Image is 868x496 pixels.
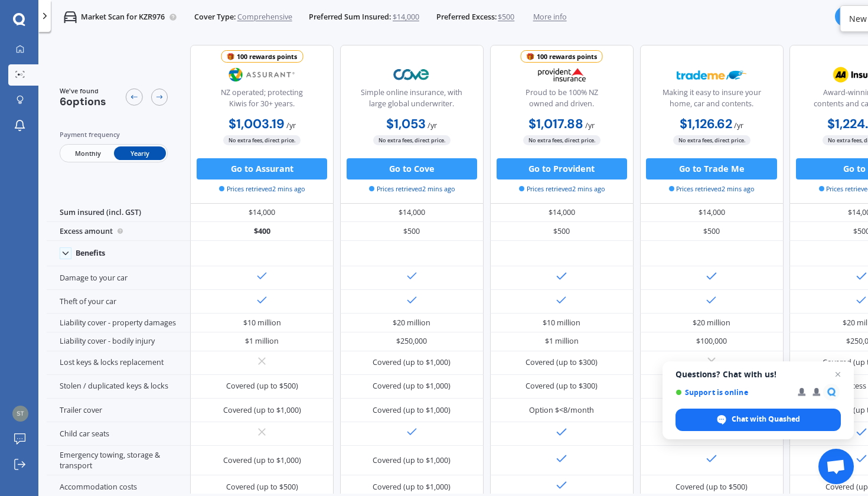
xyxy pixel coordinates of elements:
div: Lost keys & locks replacement [47,351,190,375]
div: Benefits [76,249,105,258]
span: $500 [498,12,514,22]
span: 6 options [60,94,106,109]
div: $14,000 [490,204,634,223]
span: Preferred Excess: [436,12,497,22]
div: $14,000 [640,204,784,223]
b: $1,053 [386,116,426,132]
div: $20 million [393,318,430,328]
div: $20 million [693,318,730,328]
div: Covered (up to $1,000) [223,455,301,466]
div: Making it easy to insure your home, car and contents. [649,87,774,114]
span: We've found [60,86,106,96]
div: Excess amount [47,222,190,241]
div: Payment frequency [60,129,168,140]
div: $14,000 [190,204,334,223]
span: Prices retrieved 2 mins ago [669,184,755,194]
div: $1 million [545,336,579,347]
div: Covered (up to $1,000) [373,405,451,416]
div: $500 [490,222,634,241]
a: Open chat [818,449,854,484]
div: Covered (up to $1,000) [223,405,301,416]
span: Chat with Quashed [676,409,841,431]
div: Option $<8/month [529,405,594,416]
img: Cove.webp [377,61,447,88]
div: $500 [640,222,784,241]
div: Trailer cover [47,399,190,422]
div: Covered (up to $300) [526,381,598,391]
span: / yr [286,120,296,130]
div: Damage to your car [47,266,190,290]
div: $100,000 [696,336,727,347]
button: Go to Assurant [197,158,327,180]
div: NZ operated; protecting Kiwis for 30+ years. [200,87,325,114]
div: 100 rewards points [237,51,297,62]
img: Assurant.png [227,61,297,88]
span: / yr [585,120,595,130]
div: Simple online insurance, with large global underwriter. [349,87,474,114]
button: Go to Provident [497,158,627,180]
div: $500 [340,222,484,241]
span: Prices retrieved 2 mins ago [519,184,605,194]
img: points [227,53,234,61]
span: Questions? Chat with us! [676,370,841,379]
div: Covered (up to $500) [676,482,748,492]
div: Covered (up to $1,000) [373,482,451,492]
span: / yr [428,120,437,130]
div: Emergency towing, storage & transport [47,446,190,475]
span: Monthly [61,146,113,160]
span: No extra fees, direct price. [523,135,601,145]
img: points [527,53,534,61]
img: Provident.png [527,61,597,88]
span: No extra fees, direct price. [673,135,750,145]
span: Comprehensive [237,12,292,22]
div: Sum insured (incl. GST) [47,204,190,223]
span: No extra fees, direct price. [223,135,301,145]
b: $1,017.88 [528,116,583,132]
div: Covered (up to $500) [226,482,298,492]
div: $10 million [543,318,580,328]
span: More info [533,12,567,22]
div: $400 [190,222,334,241]
span: Prices retrieved 2 mins ago [219,184,305,194]
span: Preferred Sum Insured: [309,12,391,22]
div: $1 million [245,336,279,347]
div: $250,000 [396,336,427,347]
b: $1,126.62 [680,116,732,132]
button: Go to Trade Me [646,158,776,180]
span: Cover Type: [194,12,236,22]
div: $10 million [243,318,281,328]
div: Covered (up to $1,000) [373,381,451,391]
div: Theft of your car [47,290,190,314]
img: 808b3ead708712c2d044148bced91fd4 [12,406,28,422]
span: Prices retrieved 2 mins ago [369,184,455,194]
div: Child car seats [47,422,190,446]
button: Go to Cove [347,158,477,180]
img: car.f15378c7a67c060ca3f3.svg [64,11,77,24]
div: Covered (up to $1,000) [373,357,451,368]
span: No extra fees, direct price. [373,135,451,145]
div: Stolen / duplicated keys & locks [47,375,190,399]
span: Yearly [114,146,166,160]
div: Proud to be 100% NZ owned and driven. [499,87,624,114]
div: $14,000 [340,204,484,223]
div: Covered (up to $500) [226,381,298,391]
div: 100 rewards points [537,51,597,62]
b: $1,003.19 [229,116,285,132]
span: Support is online [676,388,789,397]
p: Market Scan for KZR976 [81,12,165,22]
span: Chat with Quashed [732,414,800,425]
span: / yr [734,120,743,130]
div: Covered (up to $1,000) [373,455,451,466]
div: Covered (up to $300) [526,357,598,368]
img: Trademe.webp [677,61,747,88]
span: $14,000 [393,12,419,22]
div: Liability cover - property damages [47,314,190,332]
div: Liability cover - bodily injury [47,332,190,351]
